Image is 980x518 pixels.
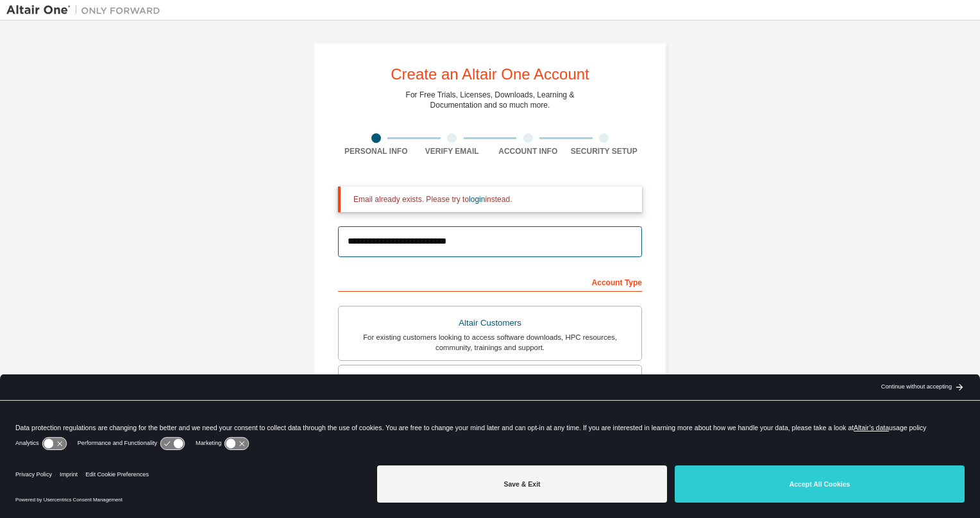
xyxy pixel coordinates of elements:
[414,146,491,156] div: Verify Email
[353,194,632,205] div: Email already exists. Please try to instead.
[391,67,589,82] div: Create an Altair One Account
[338,271,642,292] div: Account Type
[338,146,414,156] div: Personal Info
[346,314,634,332] div: Altair Customers
[6,4,167,17] img: Altair One
[490,146,566,156] div: Account Info
[469,195,485,204] a: login
[566,146,643,156] div: Security Setup
[346,332,634,353] div: For existing customers looking to access software downloads, HPC resources, community, trainings ...
[406,90,575,110] div: For Free Trials, Licenses, Downloads, Learning & Documentation and so much more.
